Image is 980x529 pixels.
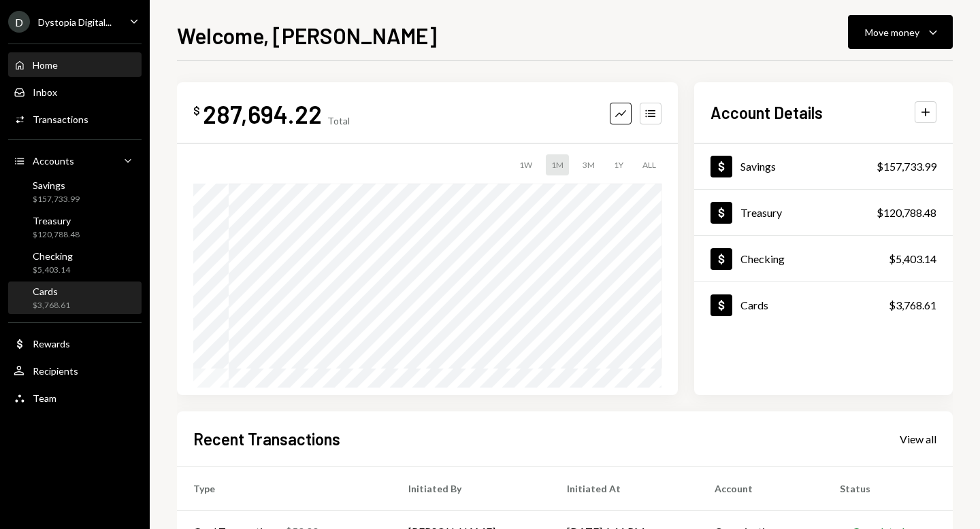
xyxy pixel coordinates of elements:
[38,16,112,28] div: Dystopia Digital...
[900,432,936,446] div: View all
[327,115,350,126] div: Total
[8,148,142,173] a: Accounts
[33,155,74,167] div: Accounts
[33,264,73,276] div: $5,403.14
[33,286,70,297] div: Cards
[8,358,142,383] a: Recipients
[877,205,936,221] div: $120,788.48
[551,466,698,510] th: Initiated At
[8,52,142,77] a: Home
[694,236,953,281] a: Checking$5,403.14
[8,331,142,356] a: Rewards
[8,211,142,243] a: Treasury$120,788.48
[514,154,538,175] div: 1W
[740,160,776,173] div: Savings
[203,99,322,129] div: 287,694.22
[740,206,782,219] div: Treasury
[848,15,953,49] button: Move money
[694,143,953,189] a: Savings$157,733.99
[8,80,142,104] a: Inbox
[710,101,823,124] h2: Account Details
[33,194,80,205] div: $157,733.99
[694,282,953,328] a: Cards$3,768.61
[823,466,953,510] th: Status
[865,25,919,39] div: Move money
[8,175,142,208] a: Savings$157,733.99
[546,154,569,175] div: 1M
[33,300,70,311] div: $3,768.61
[8,246,142,279] a: Checking$5,403.14
[177,22,437,49] h1: Welcome, [PERSON_NAME]
[577,154,600,175] div: 3M
[193,104,200,118] div: $
[33,392,56,404] div: Team
[740,298,768,311] div: Cards
[889,297,936,313] div: $3,768.61
[177,466,392,510] th: Type
[33,215,80,226] div: Treasury
[637,154,661,175] div: ALL
[877,158,936,175] div: $157,733.99
[694,190,953,235] a: Treasury$120,788.48
[698,466,823,510] th: Account
[33,114,88,125] div: Transactions
[33,86,57,98] div: Inbox
[392,466,551,510] th: Initiated By
[740,252,785,265] div: Checking
[8,107,142,131] a: Transactions
[33,59,58,71] div: Home
[8,11,30,33] div: D
[193,428,340,450] h2: Recent Transactions
[33,338,70,349] div: Rewards
[889,251,936,267] div: $5,403.14
[608,154,629,175] div: 1Y
[33,229,80,241] div: $120,788.48
[33,365,78,377] div: Recipients
[33,180,80,191] div: Savings
[8,386,142,410] a: Team
[33,250,73,262] div: Checking
[900,431,936,446] a: View all
[8,281,142,314] a: Cards$3,768.61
